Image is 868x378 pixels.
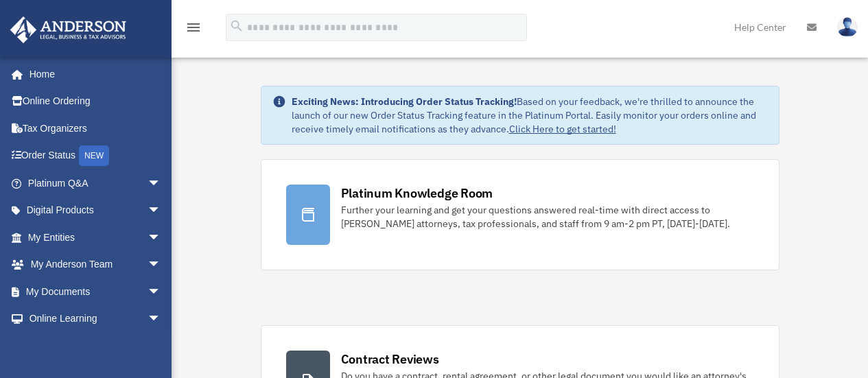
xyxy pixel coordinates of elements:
[185,24,202,36] a: menu
[148,197,175,225] span: arrow_drop_down
[148,224,175,252] span: arrow_drop_down
[10,169,182,197] a: Platinum Q&Aarrow_drop_down
[10,224,182,251] a: My Entitiesarrow_drop_down
[79,145,109,166] div: NEW
[229,19,244,34] i: search
[292,95,517,108] strong: Exciting News: Introducing Order Status Tracking!
[148,251,175,279] span: arrow_drop_down
[10,115,182,142] a: Tax Organizers
[509,123,616,135] a: Click Here to get started!
[261,159,779,270] a: Platinum Knowledge Room Further your learning and get your questions answered real-time with dire...
[292,95,768,136] div: Based on your feedback, we're thrilled to announce the launch of our new Order Status Tracking fe...
[10,142,182,170] a: Order StatusNEW
[341,203,754,231] div: Further your learning and get your questions answered real-time with direct access to [PERSON_NAM...
[148,169,175,198] span: arrow_drop_down
[837,17,858,37] img: User Pic
[10,88,182,115] a: Online Ordering
[10,60,175,88] a: Home
[10,251,182,279] a: My Anderson Teamarrow_drop_down
[341,185,493,202] div: Platinum Knowledge Room
[10,197,182,224] a: Digital Productsarrow_drop_down
[148,278,175,306] span: arrow_drop_down
[10,305,182,333] a: Online Learningarrow_drop_down
[10,278,182,305] a: My Documentsarrow_drop_down
[341,351,439,368] div: Contract Reviews
[6,16,130,43] img: Anderson Advisors Platinum Portal
[185,19,202,36] i: menu
[148,305,175,333] span: arrow_drop_down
